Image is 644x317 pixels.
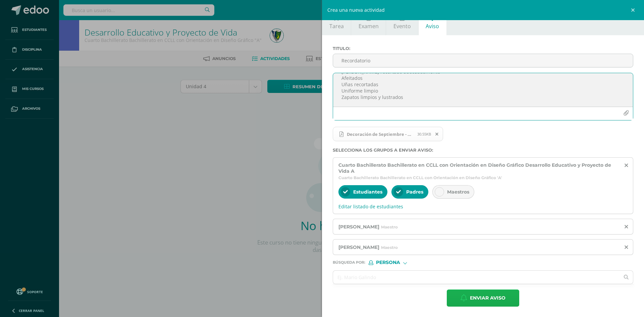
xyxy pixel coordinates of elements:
input: Ej. Mario Galindo [333,271,620,284]
label: Titulo : [333,46,633,51]
span: Examen [359,22,379,30]
span: Padres [406,189,423,195]
span: Editar listado de estudiantes [338,203,628,210]
button: Enviar aviso [447,289,519,307]
span: Maestro [381,245,398,250]
span: Decoración de Septiembre - Hoja 1.pdf [333,127,443,142]
span: Evento [393,22,411,30]
a: Tarea [322,9,351,35]
span: [PERSON_NAME] [338,224,379,230]
span: Enviar aviso [470,290,505,306]
span: Estudiantes [353,189,382,195]
span: Remover archivo [431,130,443,138]
span: 30.55KB [417,131,431,137]
span: Tarea [329,22,344,30]
span: Aviso [426,22,439,30]
span: Maestros [447,189,469,195]
label: Selecciona los grupos a enviar aviso : [333,148,633,153]
a: Examen [351,9,386,35]
span: Maestro [381,224,398,229]
span: Cuarto Bachillerato Bachillerato en CCLL con Orientación en Diseño Gráfico 'A' [338,175,502,180]
span: Búsqueda por : [333,261,365,264]
span: Persona [376,261,400,264]
a: Aviso [419,9,446,35]
span: Cuarto Bachillerato Bachillerato en CCLL con Orientación en Diseño Gráfico Desarrollo Educativo y... [338,162,619,174]
textarea: Muy buenas tardes, estimados estudiantes. Es un gusto saludarles. Por este medio, les hago los si... [333,73,633,107]
span: [PERSON_NAME] [338,244,379,250]
div: [object Object] [369,260,419,265]
span: Decoración de Septiembre - Hoja 1.pdf [343,131,417,137]
a: Evento [386,9,418,35]
input: Titulo [333,54,633,67]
